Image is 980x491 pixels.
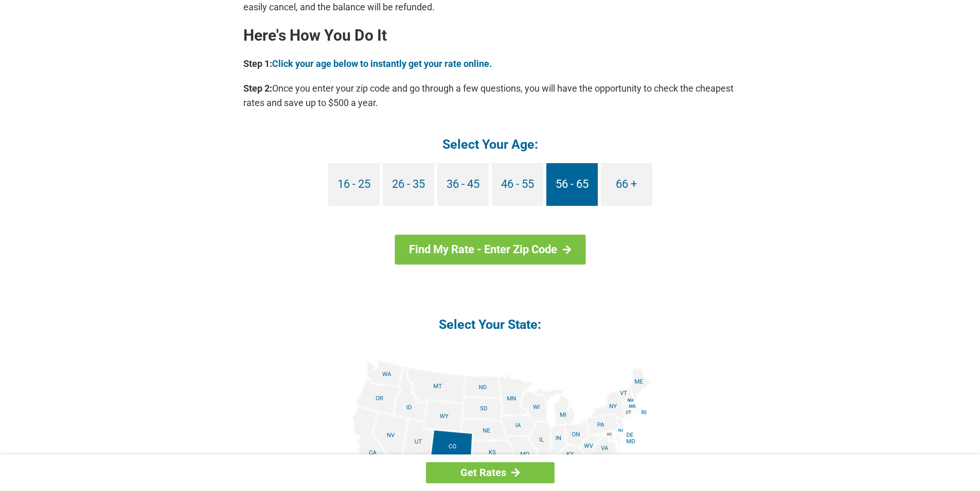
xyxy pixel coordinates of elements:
h4: Select Your State: [243,316,737,333]
a: 46 - 55 [492,163,543,206]
h4: Select Your Age: [243,136,737,153]
a: 36 - 45 [437,163,489,206]
b: Step 1: [243,58,272,69]
a: 56 - 65 [546,163,598,206]
a: 66 + [601,163,652,206]
a: Find My Rate - Enter Zip Code [395,235,585,265]
p: Once you enter your zip code and go through a few questions, you will have the opportunity to che... [243,81,737,110]
h2: Here's How You Do It [243,27,737,44]
b: Step 2: [243,83,272,94]
a: Get Rates [426,462,555,483]
a: 16 - 25 [328,163,380,206]
a: 26 - 35 [383,163,434,206]
a: Click your age below to instantly get your rate online. [272,58,492,69]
